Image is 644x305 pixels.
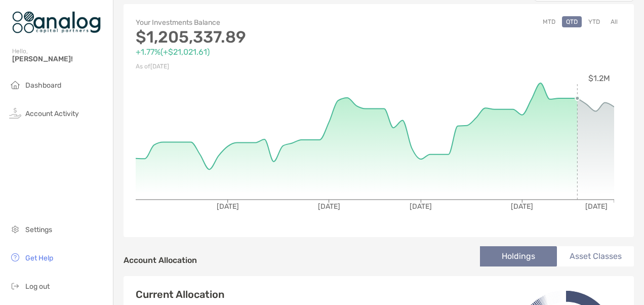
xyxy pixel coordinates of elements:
button: QTD [562,16,582,27]
span: Account Activity [25,109,79,118]
button: MTD [539,16,559,27]
tspan: [DATE] [318,202,340,211]
img: household icon [9,79,21,91]
tspan: [DATE] [585,202,608,211]
img: settings icon [9,223,21,235]
span: Settings [25,225,52,234]
span: Get Help [25,254,53,262]
li: Holdings [480,246,557,266]
span: [PERSON_NAME]! [12,55,107,63]
tspan: $1.2M [588,73,610,83]
p: As of [DATE] [136,60,379,73]
tspan: [DATE] [217,202,239,211]
span: Log out [25,282,50,291]
p: Your Investments Balance [136,16,379,29]
img: logout icon [9,280,21,292]
p: +1.77% ( +$21,021.61 ) [136,46,379,58]
img: get-help icon [9,251,21,263]
img: activity icon [9,107,21,119]
li: Asset Classes [557,246,634,266]
button: YTD [584,16,604,27]
tspan: [DATE] [511,202,533,211]
tspan: [DATE] [410,202,432,211]
button: All [607,16,622,27]
h4: Account Allocation [124,255,197,265]
span: Dashboard [25,81,61,90]
p: $1,205,337.89 [136,31,379,44]
img: Zoe Logo [12,4,101,41]
h4: Current Allocation [136,288,224,300]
